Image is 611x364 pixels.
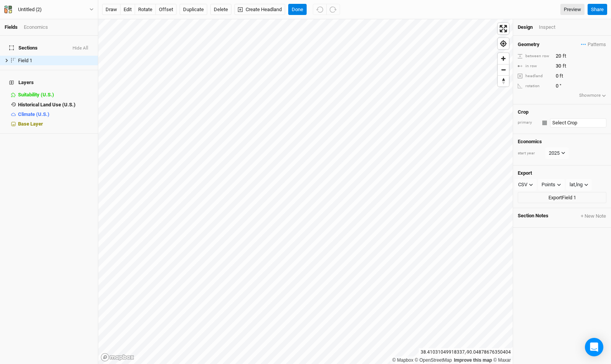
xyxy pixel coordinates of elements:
[72,46,89,51] button: Hide All
[101,353,134,362] a: Mapbox logo
[515,179,537,190] button: CSV
[18,92,93,98] div: Suitability (U.S.)
[18,58,93,64] div: Field 1
[498,65,509,75] span: Zoom out
[518,41,540,48] h4: Geometry
[415,357,452,363] a: OpenStreetMap
[581,41,606,48] span: Patterns
[120,4,135,15] button: edit
[585,338,603,356] div: Open Intercom Messenger
[518,120,537,126] div: primary
[498,76,509,86] span: Reset bearing to north
[498,75,509,86] button: Reset bearing to north
[518,192,606,204] button: ExportField 1
[210,4,231,15] button: Delete
[518,83,552,89] div: rotation
[18,121,43,127] span: Base Layer
[18,6,42,13] div: Untitled (2)
[580,213,606,220] button: + New Note
[102,4,121,15] button: draw
[326,4,340,15] button: Redo (^Z)
[24,24,48,31] div: Economics
[180,4,207,15] button: Duplicate
[518,109,528,115] h4: Crop
[498,23,509,34] button: Enter fullscreen
[518,73,552,79] div: headland
[518,213,548,220] span: Section Notes
[518,170,606,176] h4: Export
[5,24,18,30] a: Fields
[498,64,509,75] button: Zoom out
[5,75,93,90] h4: Layers
[518,139,606,145] h4: Economics
[498,53,509,64] button: Zoom in
[454,357,492,363] a: Improve this map
[498,38,509,49] button: Find my location
[545,147,569,159] button: 2025
[581,40,606,49] button: Patterns
[518,53,552,59] div: between row
[18,111,93,117] div: Climate (U.S.)
[313,4,327,15] button: Undo (^z)
[560,4,585,15] a: Preview
[18,111,50,117] span: Climate (U.S.)
[9,45,38,51] span: Sections
[550,118,606,127] input: Select Crop
[539,24,566,31] div: Inspect
[588,4,607,15] button: Share
[579,92,607,99] button: Showmore
[392,357,413,363] a: Mapbox
[518,63,552,69] div: in row
[566,179,592,190] button: lat,lng
[288,4,307,15] button: Done
[18,102,76,108] span: Historical Land Use (U.S.)
[538,179,565,190] button: Points
[419,348,513,356] div: 38.41031049918337 , -90.04878676350404
[518,181,527,189] div: CSV
[570,181,583,189] div: lat,lng
[18,102,93,108] div: Historical Land Use (U.S.)
[98,19,513,364] canvas: Map
[4,5,94,14] button: Untitled (2)
[18,58,32,63] span: Field 1
[234,4,285,15] button: Create Headland
[493,357,511,363] a: Maxar
[18,92,54,98] span: Suitability (U.S.)
[135,4,156,15] button: rotate
[518,24,533,31] div: Design
[518,151,545,156] div: start year
[542,181,555,189] div: Points
[18,121,93,127] div: Base Layer
[155,4,177,15] button: offset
